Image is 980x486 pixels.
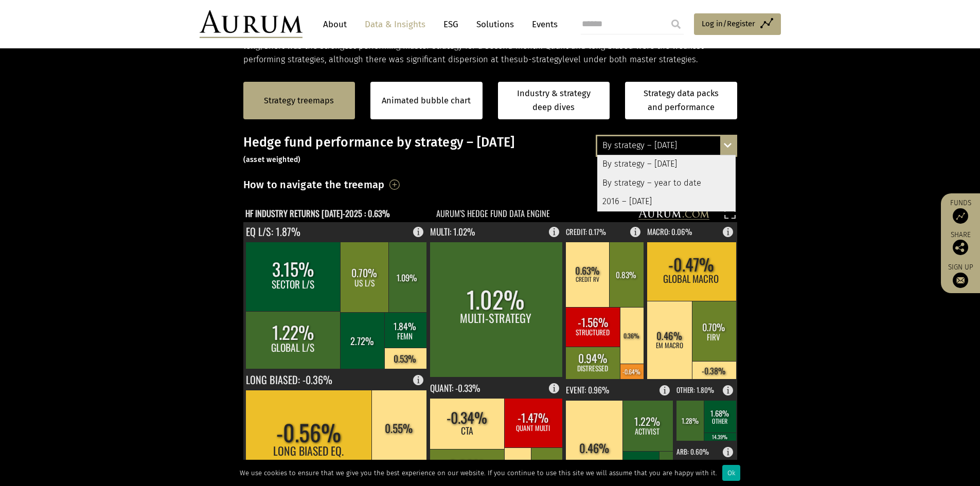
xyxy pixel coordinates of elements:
div: Share [946,231,975,255]
a: Data & Insights [360,15,431,34]
img: Sign up to our newsletter [953,273,968,288]
div: 2016 – [DATE] [597,192,736,211]
a: Strategy treemaps [264,94,334,107]
input: Submit [666,14,686,34]
a: ESG [438,15,464,34]
small: (asset weighted) [243,155,301,164]
a: Industry & strategy deep dives [498,82,610,119]
a: Events [527,15,558,34]
h3: Hedge fund performance by strategy – [DATE] [243,135,737,166]
span: sub-strategy [514,55,562,64]
img: Aurum [200,10,302,38]
h3: How to navigate the treemap [243,176,385,193]
img: Share this post [953,240,968,255]
a: About [318,15,352,34]
a: Solutions [471,15,519,34]
a: Sign up [946,263,975,288]
a: Funds [946,199,975,224]
span: Log in/Register [702,17,755,30]
div: By strategy – [DATE] [597,155,736,174]
a: Log in/Register [694,13,781,35]
div: By strategy – [DATE] [597,136,736,155]
div: By strategy – year to date [597,174,736,192]
img: Access Funds [953,208,968,224]
a: Strategy data packs and performance [625,82,737,119]
a: Animated bubble chart [382,94,471,107]
div: Ok [722,465,740,481]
